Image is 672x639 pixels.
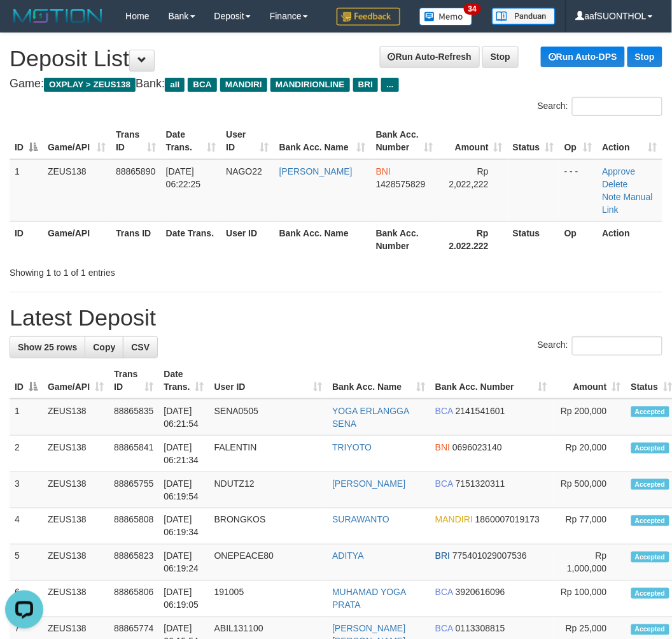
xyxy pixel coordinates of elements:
[116,166,155,176] span: 88865890
[327,363,430,399] th: Bank Acc. Name: activate to sort column ascending
[10,6,106,25] img: MOTION_logo.png
[188,78,216,92] span: BCA
[376,166,391,176] span: BNI
[552,508,626,545] td: Rp 77,000
[10,305,662,331] h1: Latest Deposit
[371,221,438,257] th: Bank Acc. Number
[279,166,353,176] a: [PERSON_NAME]
[552,472,626,508] td: Rp 500,000
[10,261,270,279] div: Showing 1 to 1 of 1 entries
[482,46,519,68] a: Stop
[456,478,505,489] span: Copy 7151320311 to clipboard
[371,123,438,159] th: Bank Acc. Number: activate to sort column ascending
[165,78,185,92] span: all
[435,442,450,452] span: BNI
[10,472,43,508] td: 3
[166,166,201,189] span: [DATE] 06:22:25
[10,46,662,71] h1: Deposit List
[109,472,158,508] td: 88865755
[435,624,453,634] span: BCA
[209,363,328,399] th: User ID: activate to sort column ascending
[559,123,598,159] th: Op: activate to sort column ascending
[43,363,109,399] th: Game/API: activate to sort column ascending
[18,342,77,352] span: Show 25 rows
[552,399,626,436] td: Rp 200,000
[449,166,489,189] span: Rp 2,022,222
[631,588,669,599] span: Accepted
[508,123,559,159] th: Status: activate to sort column ascending
[161,123,221,159] th: Date Trans.: activate to sort column ascending
[10,78,662,90] h4: Game: Bank:
[158,472,209,508] td: [DATE] 06:19:54
[43,472,109,508] td: ZEUS138
[603,179,628,189] a: Delete
[541,47,625,67] a: Run Auto-DPS
[209,436,328,472] td: FALENTIN
[85,336,123,358] a: Copy
[221,123,274,159] th: User ID: activate to sort column ascending
[435,587,453,598] span: BCA
[43,508,109,545] td: ZEUS138
[10,123,43,159] th: ID: activate to sort column descending
[603,166,636,176] a: Approve
[572,97,662,116] input: Search:
[332,478,405,489] a: [PERSON_NAME]
[43,399,109,436] td: ZEUS138
[552,581,626,617] td: Rp 100,000
[598,123,662,159] th: Action: activate to sort column ascending
[209,399,328,436] td: SENA0505
[381,78,398,92] span: ...
[43,581,109,617] td: ZEUS138
[43,159,111,222] td: ZEUS138
[158,545,209,581] td: [DATE] 06:19:24
[332,442,372,452] a: TRIYOTO
[435,515,473,525] span: MANDIRI
[209,581,328,617] td: 191005
[43,436,109,472] td: ZEUS138
[627,47,662,67] a: Stop
[111,221,161,257] th: Trans ID
[435,406,453,416] span: BCA
[10,221,43,257] th: ID
[221,221,274,257] th: User ID
[158,508,209,545] td: [DATE] 06:19:34
[43,221,111,257] th: Game/API
[419,8,473,25] img: Button%20Memo.svg
[492,8,556,25] img: panduan.png
[158,581,209,617] td: [DATE] 06:19:05
[508,221,559,257] th: Status
[353,78,378,92] span: BRI
[332,587,406,610] a: MUHAMAD YOGA PRATA
[631,479,669,490] span: Accepted
[161,221,221,257] th: Date Trans.
[93,342,115,352] span: Copy
[598,221,662,257] th: Action
[631,443,669,454] span: Accepted
[464,3,481,15] span: 34
[109,581,158,617] td: 88865806
[438,221,508,257] th: Rp 2.022.222
[380,46,480,68] a: Run Auto-Refresh
[10,399,43,436] td: 1
[456,406,505,416] span: Copy 2141541601 to clipboard
[332,515,389,525] a: SURAWANTO
[158,436,209,472] td: [DATE] 06:21:34
[552,436,626,472] td: Rp 20,000
[631,515,669,526] span: Accepted
[438,123,508,159] th: Amount: activate to sort column ascending
[274,221,371,257] th: Bank Acc. Name
[43,545,109,581] td: ZEUS138
[603,192,653,215] a: Manual Link
[430,363,552,399] th: Bank Acc. Number: activate to sort column ascending
[111,123,161,159] th: Trans ID: activate to sort column ascending
[123,336,158,358] a: CSV
[10,508,43,545] td: 4
[10,545,43,581] td: 5
[538,97,662,116] label: Search:
[109,363,158,399] th: Trans ID: activate to sort column ascending
[5,5,43,43] button: Open LiveChat chat widget
[538,336,662,355] label: Search:
[603,192,622,202] a: Note
[209,472,328,508] td: NDUTZ12
[10,363,43,399] th: ID: activate to sort column descending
